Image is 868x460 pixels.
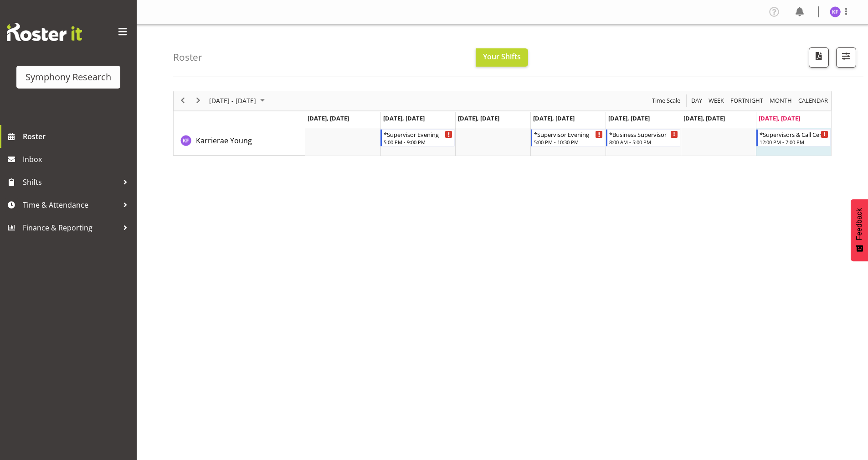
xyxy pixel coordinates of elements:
div: previous period [175,91,190,110]
div: 5:00 PM - 10:30 PM [534,138,603,146]
div: Karrierae Young"s event - *Business Supervisor Begin From Friday, August 15, 2025 at 8:00:00 AM G... [606,129,680,146]
div: next period [190,91,206,110]
span: [DATE], [DATE] [533,114,575,122]
button: Download a PDF of the roster according to the set date range. [809,47,829,68]
div: Timeline Week of August 17, 2025 [173,91,832,156]
div: 12:00 PM - 7:00 PM [760,138,828,146]
span: Roster [23,130,132,143]
div: Symphony Research [26,70,111,84]
a: Karrierae Young [196,135,252,146]
div: 5:00 PM - 9:00 PM [384,138,452,146]
button: Fortnight [729,95,765,106]
span: [DATE], [DATE] [759,114,800,122]
span: calendar [797,95,829,106]
span: Feedback [855,208,863,240]
div: 8:00 AM - 5:00 PM [609,138,678,146]
span: Week [708,95,725,106]
span: Shifts [23,175,118,189]
table: Timeline Week of August 17, 2025 [305,128,831,156]
button: Month [797,95,830,106]
button: Time Scale [651,95,682,106]
span: [DATE], [DATE] [308,114,349,122]
span: Finance & Reporting [23,221,118,235]
div: *Supervisor Evening [384,130,452,139]
button: Previous [177,95,189,106]
button: Feedback - Show survey [851,199,868,261]
span: Day [690,95,703,106]
button: Your Shifts [476,48,528,67]
span: [DATE] - [DATE] [208,95,257,106]
div: *Supervisors & Call Centre Weekend [760,130,828,139]
img: Rosterit website logo [7,23,82,41]
div: Karrierae Young"s event - *Supervisors & Call Centre Weekend Begin From Sunday, August 17, 2025 a... [756,129,831,146]
div: *Business Supervisor [609,130,678,139]
span: Fortnight [729,95,764,106]
div: Karrierae Young"s event - *Supervisor Evening Begin From Tuesday, August 12, 2025 at 5:00:00 PM G... [380,129,455,146]
td: Karrierae Young resource [174,128,305,156]
button: Timeline Month [768,95,794,106]
img: karrierae-frydenlund1891.jpg [830,6,841,17]
button: Next [192,95,205,106]
span: [DATE], [DATE] [458,114,499,122]
h4: Roster [173,52,202,63]
span: [DATE], [DATE] [383,114,425,122]
span: [DATE], [DATE] [683,114,725,122]
span: Your Shifts [483,52,521,62]
div: Karrierae Young"s event - *Supervisor Evening Begin From Thursday, August 14, 2025 at 5:00:00 PM ... [531,129,605,146]
span: Month [769,95,793,106]
span: Time Scale [651,95,681,106]
span: [DATE], [DATE] [608,114,650,122]
div: August 11 - 17, 2025 [206,91,270,110]
button: Timeline Day [690,95,704,106]
span: Inbox [23,152,132,166]
button: Filter Shifts [836,47,856,68]
button: Timeline Week [707,95,726,106]
div: *Supervisor Evening [534,130,603,139]
span: Time & Attendance [23,198,118,212]
button: August 2025 [208,95,269,106]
